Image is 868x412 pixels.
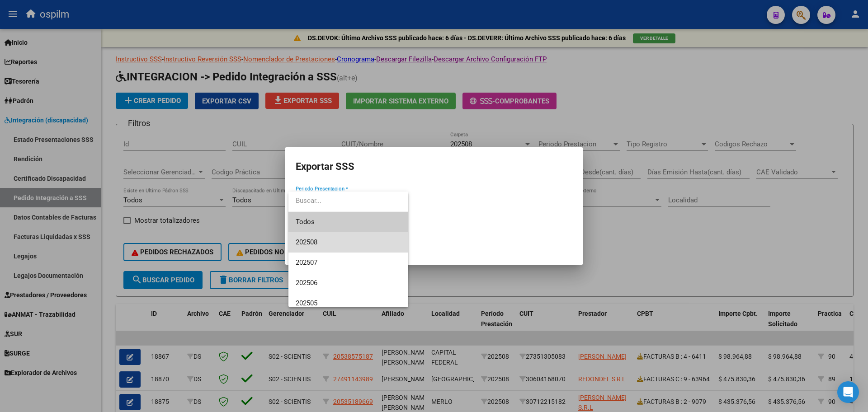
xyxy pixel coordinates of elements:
[288,191,408,211] input: dropdown search
[296,238,317,246] span: 202508
[296,279,317,287] span: 202506
[296,212,401,232] span: Todos
[837,381,859,403] div: Open Intercom Messenger
[296,299,317,307] span: 202505
[296,258,317,267] span: 202507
